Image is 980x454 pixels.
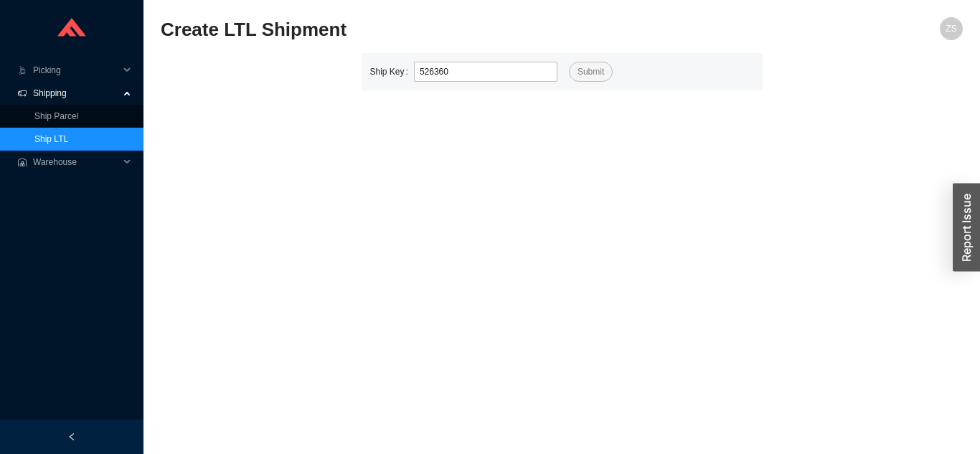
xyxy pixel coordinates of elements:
button: Submit [569,62,613,82]
a: Ship Parcel [34,111,78,121]
span: Picking [33,59,119,82]
span: left [67,432,76,441]
h2: Create LTL Shipment [161,17,763,42]
span: Warehouse [33,151,119,174]
span: Shipping [33,82,119,105]
a: Ship LTL [34,134,68,144]
label: Ship Key [370,62,414,82]
span: ZS [946,17,956,40]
